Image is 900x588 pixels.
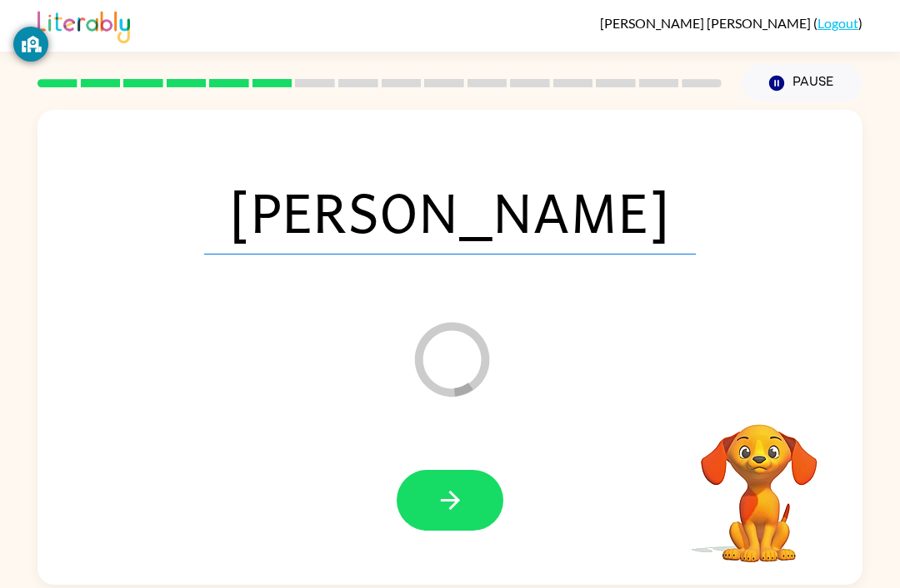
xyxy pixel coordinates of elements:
[37,7,130,43] img: Literably
[676,398,842,565] video: Your browser must support playing .mp4 files to use Literably. Please try using another browser.
[13,27,48,62] button: GoGuardian Privacy Information
[204,168,696,254] span: [PERSON_NAME]
[600,15,862,31] div: ( )
[600,15,813,31] span: [PERSON_NAME] [PERSON_NAME]
[742,64,862,102] button: Pause
[817,15,858,31] a: Logout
